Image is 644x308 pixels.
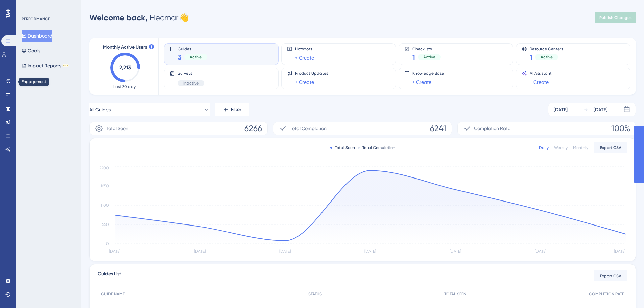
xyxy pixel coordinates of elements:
[101,203,109,208] tspan: 1100
[599,15,632,20] span: Publish Changes
[106,124,128,133] span: Total Seen
[106,241,109,246] tspan: 0
[530,52,532,62] span: 1
[89,13,148,22] span: Welcome back,
[89,105,111,114] span: All Guides
[178,71,204,76] span: Surveys
[594,142,627,153] button: Export CSV
[541,54,553,60] span: Active
[99,166,109,170] tspan: 2200
[594,105,607,114] div: [DATE]
[295,46,314,52] span: Hotspots
[63,64,69,67] div: BETA
[614,249,625,254] tspan: [DATE]
[103,43,147,51] span: Monthly Active Users
[295,78,314,86] a: + Create
[589,291,624,297] span: COMPLETION RATE
[98,270,121,282] span: Guides List
[119,64,131,71] text: 2,213
[330,145,355,150] div: Total Seen
[101,184,109,188] tspan: 1650
[194,249,206,254] tspan: [DATE]
[190,54,202,60] span: Active
[535,249,546,254] tspan: [DATE]
[573,145,588,150] div: Monthly
[430,123,446,134] span: 6241
[530,78,549,86] a: + Create
[600,273,621,279] span: Export CSV
[231,105,241,114] span: Filter
[215,103,249,116] button: Filter
[244,123,262,134] span: 6266
[89,12,189,23] div: Hecmar 👋
[183,80,199,86] span: Inactive
[89,103,210,116] button: All Guides
[101,291,125,297] span: GUIDE NAME
[539,145,549,150] div: Daily
[358,145,395,150] div: Total Completion
[412,46,441,51] span: Checklists
[113,84,137,89] span: Last 30 days
[412,78,431,86] a: + Create
[600,145,621,150] span: Export CSV
[295,71,328,76] span: Product Updates
[595,12,636,23] button: Publish Changes
[279,249,291,254] tspan: [DATE]
[178,52,182,62] span: 3
[364,249,376,254] tspan: [DATE]
[412,71,444,76] span: Knowledge Base
[290,124,327,133] span: Total Completion
[308,291,322,297] span: STATUS
[22,30,52,42] button: Dashboard
[450,249,461,254] tspan: [DATE]
[554,145,568,150] div: Weekly
[530,46,563,51] span: Resource Centers
[102,222,109,227] tspan: 550
[423,54,435,60] span: Active
[474,124,510,133] span: Completion Rate
[22,16,50,22] div: PERFORMANCE
[295,54,314,62] a: + Create
[22,60,69,72] button: Impact ReportsBETA
[554,105,568,114] div: [DATE]
[109,249,120,254] tspan: [DATE]
[616,281,636,302] iframe: UserGuiding AI Assistant Launcher
[594,270,627,281] button: Export CSV
[530,71,552,76] span: AI Assistant
[444,291,466,297] span: TOTAL SEEN
[22,45,40,57] button: Goals
[178,46,207,51] span: Guides
[412,52,415,62] span: 1
[611,123,630,134] span: 100%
